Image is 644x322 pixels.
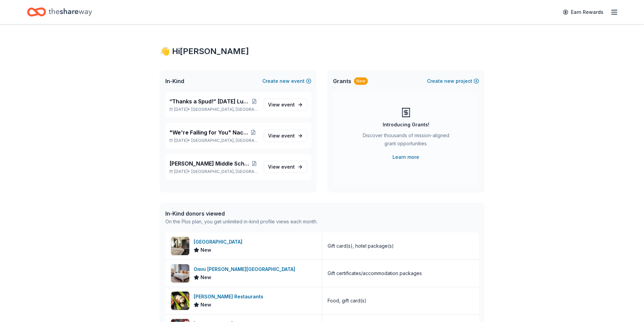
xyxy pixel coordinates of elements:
span: “Thanks a Spud!” [DATE] Luncheon & Gift Giveaway [169,97,250,105]
span: event [281,102,295,107]
span: new [280,77,290,85]
img: Image for Omni Barton Creek Resort & Spa [171,264,189,282]
div: Omni [PERSON_NAME][GEOGRAPHIC_DATA] [194,265,298,273]
span: Grants [333,77,351,85]
p: [DATE] • [169,169,258,174]
span: View [268,101,295,109]
span: In-Kind [165,77,184,85]
div: Food, gift card(s) [328,297,366,305]
img: Image for Perry's Restaurants [171,292,189,310]
div: On the Plus plan, you get unlimited in-kind profile views each month. [165,218,317,226]
span: [GEOGRAPHIC_DATA], [GEOGRAPHIC_DATA] [191,107,258,112]
a: View event [264,161,307,173]
a: View event [264,130,307,142]
span: [PERSON_NAME] Middle School Student PTA Meetings [169,159,251,168]
div: Discover thousands of mission-aligned grant opportunities. [360,131,452,150]
span: new [444,77,454,85]
span: New [200,246,211,254]
span: View [268,132,295,140]
span: New [200,301,211,309]
div: [GEOGRAPHIC_DATA] [194,238,245,246]
div: New [354,77,368,85]
div: 👋 Hi [PERSON_NAME] [160,46,484,57]
p: [DATE] • [169,107,258,112]
a: View event [264,99,307,111]
a: Learn more [392,153,419,161]
img: Image for Hotel Valencia Riverwalk [171,237,189,255]
span: [GEOGRAPHIC_DATA], [GEOGRAPHIC_DATA] [191,138,258,143]
a: Home [27,4,92,20]
a: Earn Rewards [559,6,607,18]
p: [DATE] • [169,138,258,143]
div: Introducing Grants! [383,121,429,129]
div: In-Kind donors viewed [165,209,317,218]
div: [PERSON_NAME] Restaurants [194,293,266,301]
div: Gift card(s), hotel package(s) [328,242,394,250]
button: Createnewevent [262,77,311,85]
span: New [200,273,211,281]
span: "We're Falling for You" Nacho Apple Bar [169,128,248,137]
span: event [281,133,295,139]
button: Createnewproject [427,77,479,85]
span: View [268,163,295,171]
span: [GEOGRAPHIC_DATA], [GEOGRAPHIC_DATA] [191,169,258,174]
span: event [281,164,295,170]
div: Gift certificates/accommodation packages [328,269,422,277]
